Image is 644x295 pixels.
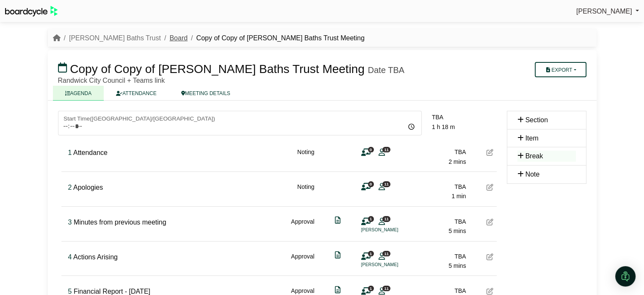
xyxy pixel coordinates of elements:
[525,116,548,124] span: Section
[68,149,72,156] span: Click to fine tune number
[361,261,425,268] li: [PERSON_NAME]
[525,171,540,178] span: Note
[53,33,365,44] nav: breadcrumb
[368,65,404,75] div: Date TBA
[368,181,374,187] span: 0
[74,288,150,295] span: Financial Report - [DATE]
[448,262,466,269] span: 5 mins
[5,6,58,17] img: BoardcycleBlackGreen-aaafeed430059cb809a45853b8cf6d952af9d84e6e89e1f1685b34bfd5cb7d64.svg
[576,6,639,17] a: [PERSON_NAME]
[368,286,374,291] span: 1
[169,86,243,101] a: MEETING DETAILS
[535,62,586,77] button: Export
[525,135,539,142] span: Item
[188,33,365,44] li: Copy of Copy of [PERSON_NAME] Baths Trust Meeting
[615,266,636,287] div: Open Intercom Messenger
[73,253,118,261] span: Actions Arising
[382,251,390,256] span: 11
[53,86,104,101] a: AGENDA
[368,147,374,152] span: 0
[68,219,72,226] span: Click to fine tune number
[432,112,497,122] div: TBA
[68,253,72,261] span: Click to fine tune number
[297,182,314,201] div: Noting
[382,286,390,291] span: 11
[407,217,466,226] div: TBA
[291,252,314,271] div: Approval
[407,182,466,191] div: TBA
[68,288,72,295] span: Click to fine tune number
[70,62,365,76] span: Copy of Copy of [PERSON_NAME] Baths Trust Meeting
[407,147,466,157] div: TBA
[432,124,455,130] span: 1 h 18 m
[525,152,543,160] span: Break
[361,226,425,233] li: [PERSON_NAME]
[407,252,466,261] div: TBA
[74,219,166,226] span: Minutes from previous meeting
[368,216,374,222] span: 1
[382,147,390,152] span: 11
[68,184,72,191] span: Click to fine tune number
[448,158,466,165] span: 2 mins
[73,184,103,191] span: Apologies
[297,147,314,166] div: Noting
[576,8,632,15] span: [PERSON_NAME]
[104,86,169,101] a: ATTENDANCE
[368,251,374,256] span: 1
[73,149,108,156] span: Attendance
[382,181,390,187] span: 11
[169,34,188,42] a: Board
[58,77,165,84] span: Randwick City Council + Teams link
[382,216,390,222] span: 11
[451,193,466,199] span: 1 min
[69,34,161,42] a: [PERSON_NAME] Baths Trust
[448,228,466,234] span: 5 mins
[291,217,314,236] div: Approval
